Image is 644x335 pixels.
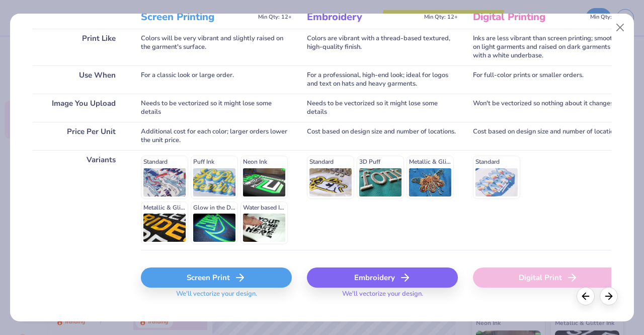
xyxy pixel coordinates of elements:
div: Inks are less vibrant than screen printing; smooth on light garments and raised on dark garments ... [473,29,624,65]
div: For a professional, high-end look; ideal for logos and text on hats and heavy garments. [307,65,458,94]
div: Print Like [33,29,126,65]
div: Won't be vectorized so nothing about it changes [473,94,624,122]
div: Cost based on design size and number of locations. [307,122,458,150]
div: For full-color prints or smaller orders. [473,65,624,94]
span: Min Qty: 12+ [258,14,292,21]
span: We'll vectorize your design. [338,290,427,304]
div: Colors are vibrant with a thread-based textured, high-quality finish. [307,29,458,65]
div: Colors will be very vibrant and slightly raised on the garment's surface. [141,29,292,65]
span: Min Qty: 12+ [590,14,624,21]
button: Close [611,18,630,37]
h3: Screen Printing [141,11,254,24]
h3: Digital Printing [473,11,586,24]
div: Embroidery [307,267,458,288]
div: Needs to be vectorized so it might lose some details [141,94,292,122]
div: For a classic look or large order. [141,65,292,94]
div: Additional cost for each color; larger orders lower the unit price. [141,122,292,150]
div: Digital Print [473,267,624,288]
span: We'll vectorize your design. [172,290,261,304]
div: Price Per Unit [33,122,126,150]
span: Min Qty: 12+ [424,14,458,21]
div: Cost based on design size and number of locations. [473,122,624,150]
h3: Embroidery [307,11,420,24]
div: Screen Print [141,267,292,288]
div: Variants [33,150,126,250]
div: Use When [33,65,126,94]
div: Image You Upload [33,94,126,122]
div: Needs to be vectorized so it might lose some details [307,94,458,122]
